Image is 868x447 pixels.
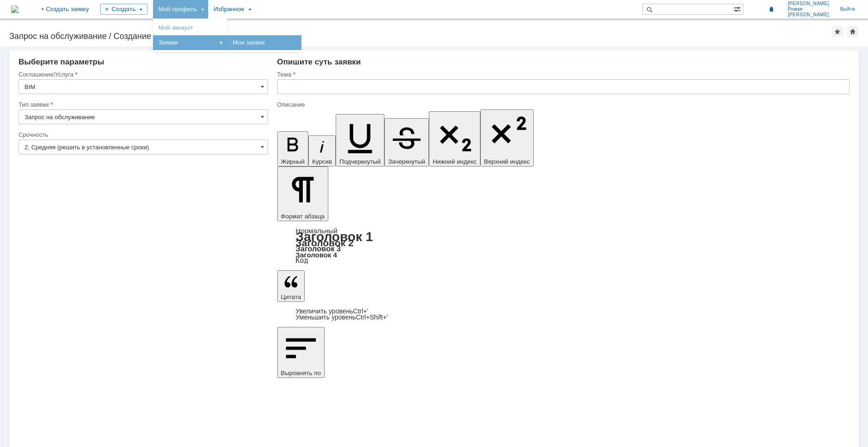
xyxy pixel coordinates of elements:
[19,102,266,108] div: Тип заявки
[296,251,337,259] a: Заголовок 4
[11,6,19,13] a: Перейти на домашнюю страницу
[296,244,341,253] a: Заголовок 3
[155,22,225,33] a: Мой аккаунт
[429,111,480,166] button: Нижний индекс
[19,132,266,138] div: Срочность
[433,158,477,165] span: Нижний индекс
[277,57,361,66] span: Опишите суть заявки
[19,57,104,66] span: Выберите параметры
[832,26,843,37] div: Добавить в избранное
[281,370,321,377] span: Выровнять по
[155,37,225,48] div: Заявки
[484,158,530,165] span: Верхний индекс
[480,109,534,166] button: Верхний индекс
[281,213,325,220] span: Формат абзаца
[277,102,848,108] div: Описание
[788,6,829,12] span: Роман
[356,313,388,321] span: Ctrl+Shift+'
[339,158,381,165] span: Подчеркнутый
[277,270,305,302] button: Цитата
[353,307,369,315] span: Ctrl+'
[100,4,147,15] div: Создать
[277,228,849,264] div: Формат абзаца
[847,26,858,37] div: Сделать домашней страницей
[312,158,332,165] span: Курсив
[277,166,328,221] button: Формат абзаца
[788,1,829,6] span: [PERSON_NAME]
[277,327,325,378] button: Выровнять по
[281,294,301,300] span: Цитата
[788,12,829,18] span: [PERSON_NAME]
[296,307,369,315] a: Increase
[296,230,373,244] a: Заголовок 1
[388,158,425,165] span: Зачеркнутый
[9,32,832,41] div: Запрос на обслуживание / Создание заявки
[19,71,266,77] div: Соглашение/Услуга
[734,4,743,13] span: Расширенный поиск
[296,227,338,235] a: Нормальный
[308,135,336,166] button: Курсив
[277,131,309,166] button: Жирный
[296,237,354,248] a: Заголовок 2
[336,114,384,166] button: Подчеркнутый
[229,37,300,48] a: Мои заявки
[11,6,19,13] img: logo
[281,158,305,165] span: Жирный
[296,313,388,321] a: Decrease
[277,308,849,320] div: Цитата
[296,256,308,265] a: Код
[277,71,848,77] div: Тема
[384,118,429,166] button: Зачеркнутый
